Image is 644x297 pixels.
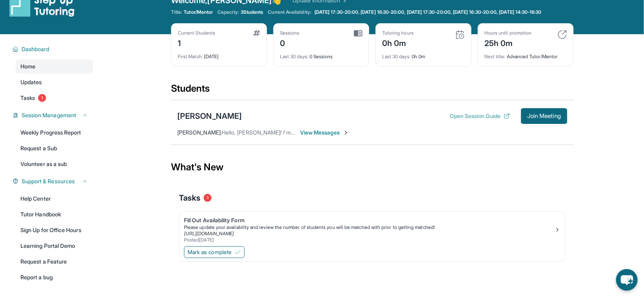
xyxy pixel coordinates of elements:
button: Dashboard [18,45,88,53]
span: [PERSON_NAME] : [177,129,222,136]
div: [DATE] [178,49,260,60]
span: Tasks [20,94,35,102]
div: 25h 0m [484,36,532,49]
a: Volunteer as a sub [16,157,93,171]
span: Current Availability: [268,9,311,15]
button: Mark as complete [184,246,245,258]
span: View Messages [300,129,349,137]
a: Updates [16,75,93,89]
span: Tutor/Mentor [184,9,213,15]
button: Support & Resources [18,177,88,185]
a: Learning Portal Demo [16,239,93,253]
div: Sessions [280,30,300,36]
div: Tutoring hours [382,30,414,36]
div: What's New [171,150,574,184]
span: Session Management [22,111,76,119]
div: Fill Out Availability Form [184,216,554,224]
span: Last 30 days : [382,53,410,59]
span: Capacity: [217,9,239,15]
div: Students [171,82,574,100]
img: Mark as complete [235,249,241,255]
span: 1 [204,194,212,202]
span: Dashboard [22,45,50,53]
a: Home [16,59,93,74]
div: 0 [280,36,300,49]
div: Hours until promotion [484,30,532,36]
div: 0h 0m [382,36,414,49]
div: [PERSON_NAME] [177,111,242,122]
div: Current Students [178,30,215,36]
a: [URL][DOMAIN_NAME] [184,231,234,236]
a: [DATE] 17:30-20:00, [DATE] 16:30-20:00, [DATE] 17:30-20:00, [DATE] 16:30-20:00, [DATE] 14:30-16:30 [313,9,543,15]
div: Advanced Tutor/Mentor [484,49,567,60]
div: Posted [DATE] [184,237,554,243]
img: card [558,30,567,39]
div: 0h 0m [382,49,465,60]
a: Tutor Handbook [16,207,93,221]
span: Support & Resources [22,177,75,185]
span: Next title : [484,53,506,59]
span: First Match : [178,53,203,59]
a: Weekly Progress Report [16,125,93,140]
a: Fill Out Availability FormPlease update your availability and review the number of students you w... [179,212,565,245]
span: 3 Students [241,9,263,15]
button: Open Session Guide [450,112,510,120]
a: Request a Feature [16,255,93,269]
div: 0 Sessions [280,49,362,60]
button: chat-button [616,269,638,291]
span: Join Meeting [527,114,561,118]
div: Please update your availability and review the number of students you will be matched with prior ... [184,224,554,231]
span: Mark as complete [188,248,232,256]
a: Sign Up for Office Hours [16,223,93,237]
a: Request a Sub [16,141,93,155]
span: 1 [38,94,46,102]
img: card [253,30,260,36]
img: card [455,30,465,39]
div: 1 [178,36,215,49]
span: Title: [171,9,182,15]
a: Tasks1 [16,91,93,105]
button: Session Management [18,111,88,119]
img: card [354,30,362,37]
span: Updates [20,78,42,86]
span: [DATE] 17:30-20:00, [DATE] 16:30-20:00, [DATE] 17:30-20:00, [DATE] 16:30-20:00, [DATE] 14:30-16:30 [315,9,542,15]
a: Report a bug [16,270,93,284]
span: Tasks [179,192,201,203]
span: Home [20,63,35,70]
span: Last 30 days : [280,53,308,59]
button: Join Meeting [521,108,567,124]
img: Chevron-Right [343,129,349,136]
a: Help Center [16,192,93,206]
